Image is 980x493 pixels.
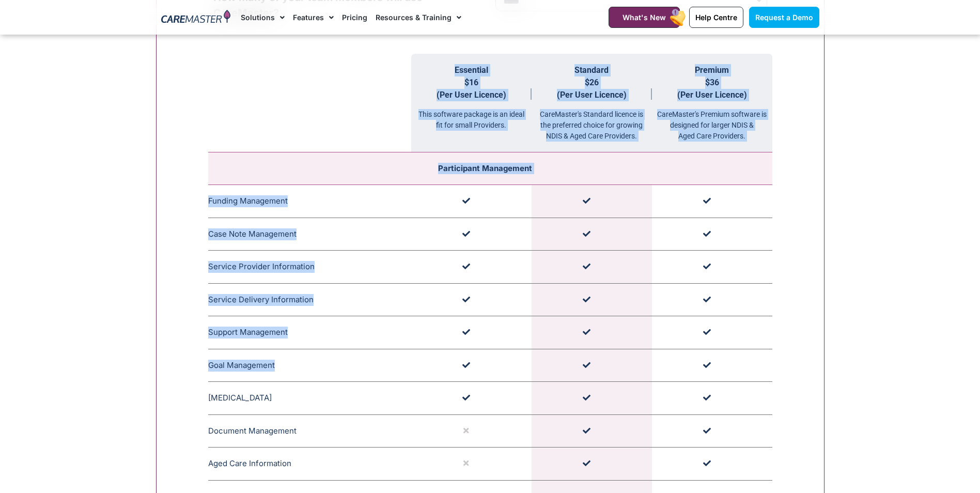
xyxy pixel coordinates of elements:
span: Participant Management [438,163,532,173]
span: Request a Demo [755,13,813,22]
a: Request a Demo [749,7,819,28]
td: Service Provider Information [208,251,411,284]
span: Help Centre [695,13,737,22]
div: This software package is an ideal fit for small Providers. [411,101,532,131]
td: Case Note Management [208,218,411,251]
th: Premium [652,54,772,152]
td: [MEDICAL_DATA] [208,382,411,415]
span: $36 (Per User Licence) [677,78,747,100]
div: CareMaster's Premium software is designed for larger NDIS & Aged Care Providers. [652,101,772,142]
img: CareMaster Logo [161,10,231,25]
span: $26 (Per User Licence) [557,78,627,100]
span: What's New [623,13,666,22]
div: CareMaster's Standard licence is the preferred choice for growing NDIS & Aged Care Providers. [532,101,652,142]
a: What's New [609,7,680,28]
td: Support Management [208,316,411,349]
td: Funding Management [208,185,411,218]
th: Standard [532,54,652,152]
td: Service Delivery Information [208,283,411,316]
td: Goal Management [208,349,411,382]
span: $16 (Per User Licence) [437,78,506,100]
td: Aged Care Information [208,448,411,481]
th: Essential [411,54,532,152]
a: Help Centre [689,7,743,28]
td: Document Management [208,414,411,448]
